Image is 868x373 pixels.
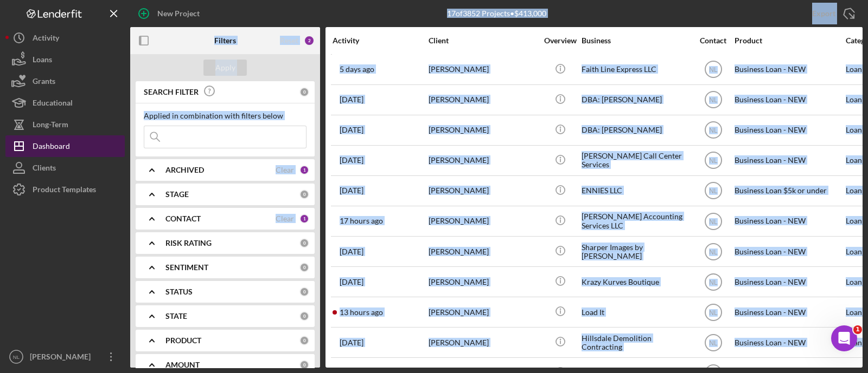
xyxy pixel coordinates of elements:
[735,86,843,114] div: Business Loan - NEW
[693,36,733,45] div: Contact
[735,146,843,175] div: Business Loan - NEW
[831,325,857,351] iframe: Intercom live chat
[5,92,125,114] a: Educational
[709,218,718,225] text: NL
[709,187,718,195] text: NL
[165,190,189,199] b: STAGE
[333,36,427,45] div: Activity
[5,114,125,135] button: Long-Term
[735,298,843,326] div: Business Loan - NEW
[735,176,843,205] div: Business Loan $5k or under
[27,346,98,370] div: [PERSON_NAME]
[215,60,235,76] div: Apply
[340,156,363,165] time: 2025-08-18 20:32
[299,263,309,272] div: 0
[582,55,690,84] div: Faith Line Express LLC
[340,65,374,74] time: 2025-08-22 19:39
[33,92,73,116] div: Educational
[33,70,55,95] div: Grants
[735,36,843,45] div: Product
[33,179,96,203] div: Product Templates
[5,70,125,92] button: Grants
[853,325,862,334] span: 1
[276,166,294,174] div: Clear
[340,186,363,195] time: 2025-08-20 14:36
[709,157,718,165] text: NL
[582,176,690,205] div: ENNIES LLC
[340,126,363,134] time: 2025-08-13 14:00
[709,278,718,286] text: NL
[429,55,537,84] div: [PERSON_NAME]
[582,328,690,357] div: Hillsdale Demolition Contracting
[735,237,843,266] div: Business Loan - NEW
[429,237,537,266] div: [PERSON_NAME]
[340,95,363,104] time: 2025-08-11 21:02
[203,60,247,76] button: Apply
[429,298,537,326] div: [PERSON_NAME]
[299,87,309,97] div: 0
[299,360,309,370] div: 0
[582,146,690,175] div: [PERSON_NAME] Call Center Services
[429,176,537,205] div: [PERSON_NAME]
[582,298,690,326] div: Load It
[447,9,546,18] div: 17 of 3852 Projects • $413,000
[429,146,537,175] div: [PERSON_NAME]
[33,135,70,160] div: Dashboard
[709,96,718,104] text: NL
[340,217,383,225] time: 2025-08-26 22:14
[33,114,68,138] div: Long-Term
[735,207,843,235] div: Business Loan - NEW
[340,247,363,256] time: 2025-07-30 14:09
[214,36,236,45] b: Filters
[276,214,294,223] div: Clear
[165,361,200,369] b: AMOUNT
[299,165,309,175] div: 1
[340,308,383,317] time: 2025-08-27 02:32
[165,239,212,247] b: RISK RATING
[33,27,59,51] div: Activity
[5,157,125,179] button: Clients
[540,36,580,45] div: Overview
[33,49,52,73] div: Loans
[429,207,537,235] div: [PERSON_NAME]
[299,214,309,224] div: 1
[340,278,363,286] time: 2025-08-01 22:06
[157,3,200,24] div: New Project
[429,36,537,45] div: Client
[429,116,537,145] div: [PERSON_NAME]
[165,263,208,272] b: SENTIMENT
[165,312,187,320] b: STATE
[5,49,125,70] button: Loans
[582,86,690,114] div: DBA: [PERSON_NAME]
[735,55,843,84] div: Business Loan - NEW
[812,3,835,24] div: Export
[144,112,307,120] div: Applied in combination with filters below
[299,311,309,321] div: 0
[5,179,125,200] button: Product Templates
[165,166,204,174] b: ARCHIVED
[429,267,537,296] div: [PERSON_NAME]
[709,309,718,316] text: NL
[299,336,309,345] div: 0
[735,116,843,145] div: Business Loan - NEW
[33,157,56,181] div: Clients
[13,354,20,360] text: NL
[130,3,210,24] button: New Project
[5,346,125,368] button: NL[PERSON_NAME]
[582,237,690,266] div: Sharper Images by [PERSON_NAME]
[5,135,125,157] button: Dashboard
[5,27,125,49] button: Activity
[735,267,843,296] div: Business Loan - NEW
[735,328,843,357] div: Business Loan - NEW
[709,66,718,74] text: NL
[582,207,690,235] div: [PERSON_NAME] Accounting Services LLC
[582,267,690,296] div: Krazy Kurves Boutique
[709,248,718,256] text: NL
[144,88,199,96] b: SEARCH FILTER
